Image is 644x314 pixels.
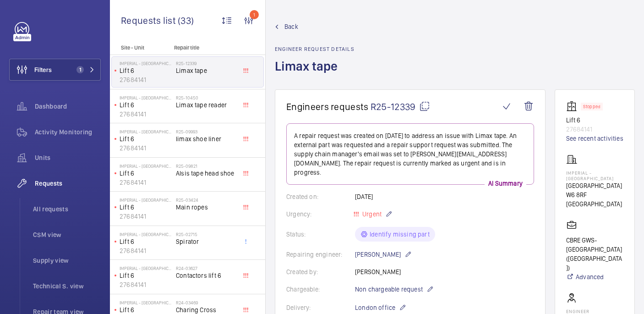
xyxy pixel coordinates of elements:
span: Contactors lift 6 [176,271,236,280]
p: 27684141 [120,178,172,187]
span: CSM view [33,230,101,239]
h2: R25-10450 [176,95,236,100]
p: Engineer [566,308,611,314]
p: Imperial - [GEOGRAPHIC_DATA] [120,61,172,66]
img: elevator.svg [566,101,581,112]
p: Imperial - [GEOGRAPHIC_DATA] [120,265,172,271]
p: Lift 6 [120,203,172,212]
span: Units [35,153,101,162]
p: 27684141 [120,110,172,119]
span: Requests [35,179,101,188]
span: Limax tape [176,66,236,75]
span: Alsis tape head shoe [176,169,236,178]
span: All requests [33,204,101,214]
a: Advanced [566,272,623,281]
p: 27684141 [566,125,623,134]
span: Supply view [33,256,101,265]
h2: R24-03469 [176,300,236,305]
p: Lift 6 [120,169,172,178]
span: Spirator [176,237,236,246]
p: Lift 6 [120,271,172,280]
p: Imperial - [GEOGRAPHIC_DATA] [566,170,623,181]
p: W6 8RF [GEOGRAPHIC_DATA] [566,190,623,209]
span: Requests list [121,15,178,26]
p: Site - Unit [110,44,170,51]
p: Lift 6 [120,100,172,110]
p: Lift 6 [120,237,172,246]
span: Technical S. view [33,281,101,291]
button: Filters1 [9,59,101,81]
span: Back [284,22,298,31]
h2: Engineer request details [275,46,355,52]
p: A repair request was created on [DATE] to address an issue with Limax tape. An external part was ... [294,131,526,177]
span: Activity Monitoring [35,127,101,137]
span: Engineers requests [286,101,369,112]
p: Imperial - [GEOGRAPHIC_DATA] [120,129,172,134]
p: [PERSON_NAME] [355,249,412,260]
p: 27684141 [120,75,172,84]
p: Imperial - [GEOGRAPHIC_DATA] [120,163,172,169]
p: Repair title [174,44,235,51]
span: limax shoe liner [176,134,236,143]
span: Urgent [360,210,382,218]
p: Imperial - [GEOGRAPHIC_DATA] [120,197,172,203]
span: Dashboard [35,102,101,111]
h2: R25-09993 [176,129,236,134]
h2: R25-09821 [176,163,236,169]
h2: R25-12339 [176,61,236,66]
span: Limax tape reader [176,100,236,110]
span: R25-12339 [371,101,430,112]
p: Stopped [583,105,600,108]
span: Main ropes [176,203,236,212]
p: CBRE GWS- [GEOGRAPHIC_DATA] ([GEOGRAPHIC_DATA]) [566,236,623,272]
p: 27684141 [120,143,172,153]
p: Lift 6 [120,66,172,75]
p: 27684141 [120,280,172,289]
h1: Limax tape [275,58,355,89]
h2: R25-03424 [176,197,236,203]
h2: R24-03627 [176,265,236,271]
p: AI Summary [485,179,526,188]
p: 27684141 [120,246,172,255]
p: Imperial - [GEOGRAPHIC_DATA] [120,300,172,305]
p: [GEOGRAPHIC_DATA] [566,181,623,190]
span: 1 [76,66,84,73]
p: Imperial - [GEOGRAPHIC_DATA] [120,95,172,100]
a: See recent activities [566,134,623,143]
span: Filters [34,65,52,74]
p: Lift 6 [120,134,172,143]
p: 27684141 [120,212,172,221]
p: Lift 6 [566,116,623,125]
h2: R25-02715 [176,231,236,237]
p: Imperial - [GEOGRAPHIC_DATA] [120,231,172,237]
span: Non chargeable request [355,285,423,294]
p: London office [355,302,406,313]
